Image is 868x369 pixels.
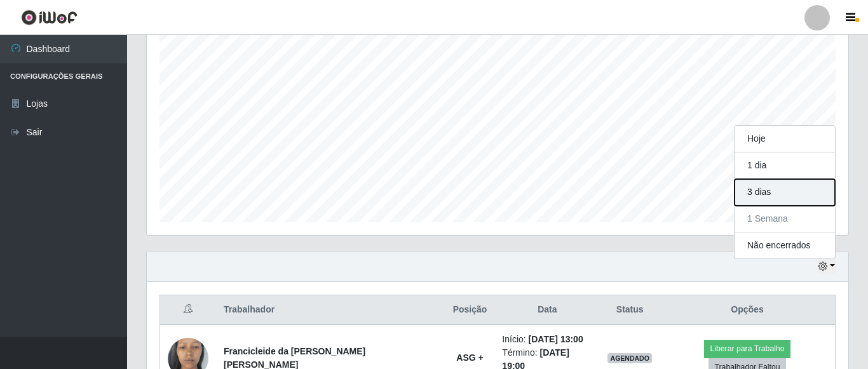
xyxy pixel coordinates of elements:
strong: ASG + [456,352,483,363]
button: 1 dia [735,152,835,179]
th: Status [600,295,660,325]
th: Posição [445,295,495,325]
button: Liberar para Trabalho [704,340,790,358]
li: Início: [502,333,592,346]
button: 3 dias [735,179,835,206]
button: 1 Semana [735,206,835,232]
time: [DATE] 13:00 [529,334,583,344]
th: Opções [660,295,835,325]
button: Hoje [735,126,835,152]
span: AGENDADO [607,353,652,363]
button: Não encerrados [735,232,835,258]
th: Data [494,295,600,325]
img: CoreUI Logo [21,10,78,25]
th: Trabalhador [216,295,445,325]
